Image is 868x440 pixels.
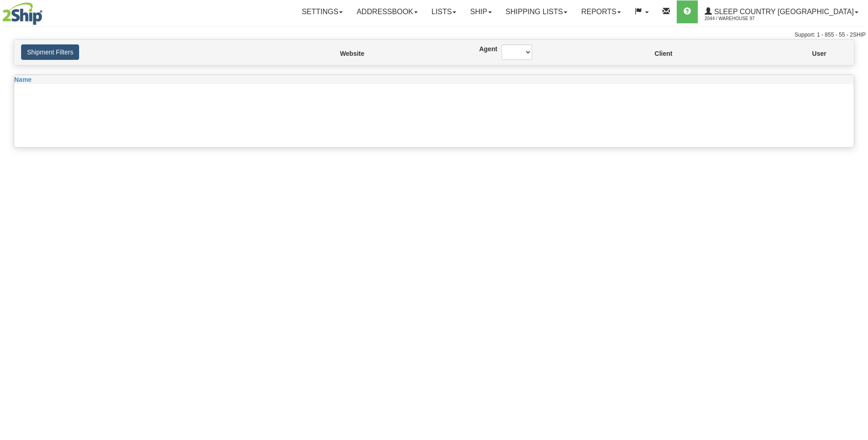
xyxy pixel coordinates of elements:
[425,0,463,23] a: Lists
[712,8,854,16] span: Sleep Country [GEOGRAPHIC_DATA]
[295,0,350,23] a: Settings
[479,44,488,54] label: Agent
[574,0,628,23] a: Reports
[705,14,773,23] span: 2044 / Warehouse 97
[499,0,574,23] a: Shipping lists
[698,0,865,23] a: Sleep Country [GEOGRAPHIC_DATA] 2044 / Warehouse 97
[340,49,344,58] label: Website
[655,49,656,58] label: Client
[21,44,79,60] button: Shipment Filters
[463,0,498,23] a: Ship
[2,2,43,25] img: logo2044.jpg
[2,31,866,39] div: Support: 1 - 855 - 55 - 2SHIP
[350,0,425,23] a: Addressbook
[14,76,32,83] span: Name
